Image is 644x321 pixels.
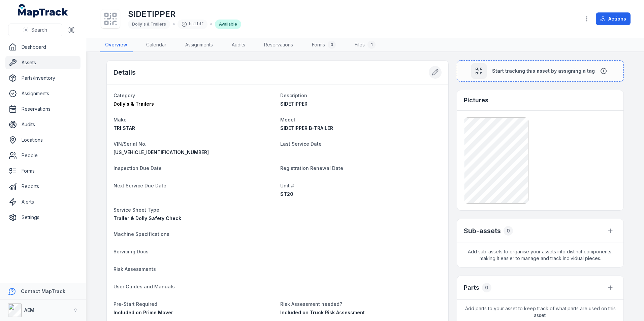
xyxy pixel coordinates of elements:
span: Description [280,93,307,98]
a: Reservations [5,102,80,116]
h1: SIDETIPPER [128,9,241,20]
a: Assignments [5,87,80,100]
strong: AEM [24,307,34,313]
a: Dashboard [5,40,80,54]
span: Registration Renewal Date [280,165,343,171]
a: People [5,149,80,162]
span: VIN/Serial No. [114,141,147,147]
span: ST20 [280,191,293,197]
span: SIDETIPPER [280,101,308,107]
span: Dolly's & Trailers [132,22,166,27]
span: Risk Assessments [114,266,156,272]
h2: Details [114,68,136,77]
span: Service Sheet Type [114,207,159,213]
div: 0 [482,283,491,292]
a: Locations [5,133,80,147]
a: Assignments [180,38,218,52]
span: Start tracking this asset by assigning a tag [492,68,595,74]
span: Trailer & Dolly Safety Check [114,215,181,221]
button: Start tracking this asset by assigning a tag [457,60,624,82]
span: Dolly's & Trailers [114,101,154,107]
span: Add sub-assets to organise your assets into distinct components, making it easier to manage and t... [457,243,623,267]
a: Audits [5,118,80,131]
span: Pre-Start Required [114,301,157,307]
a: Forms [5,164,80,178]
div: 0 [504,226,513,236]
span: Last Service Date [280,141,322,147]
span: Included on Prime Mover [114,310,173,315]
a: Overview [100,38,133,52]
span: Included on Truck Risk Assessment [280,310,365,315]
span: Make [114,117,127,122]
span: Next Service Due Date [114,183,166,188]
span: TRI STAR [114,125,135,131]
span: SIDETIPPER B-TRAILER [280,125,333,131]
a: Reservations [259,38,298,52]
span: Servicing Docs [114,249,149,254]
div: 1 [367,41,376,49]
span: Inspection Due Date [114,165,162,171]
button: Actions [596,12,631,25]
div: ba11df [178,20,207,29]
a: Forms0 [307,38,341,52]
span: Unit # [280,183,294,188]
a: Audits [226,38,251,52]
span: Risk Assessment needed? [280,301,342,307]
span: Machine Specifications [114,231,169,237]
h3: Pictures [464,96,488,105]
button: Search [8,24,62,36]
a: Calendar [141,38,172,52]
span: [US_VEHICLE_IDENTIFICATION_NUMBER] [114,149,209,155]
h3: Parts [464,283,479,292]
a: Parts/Inventory [5,71,80,85]
span: Model [280,117,295,122]
span: User Guides and Manuals [114,284,175,289]
a: Reports [5,180,80,193]
h2: Sub-assets [464,226,501,236]
div: Available [215,20,241,29]
a: Files1 [349,38,381,52]
a: Alerts [5,195,80,209]
a: Settings [5,211,80,224]
span: Search [31,27,47,33]
span: Category [114,93,135,98]
a: Assets [5,56,80,69]
strong: Contact MapTrack [21,288,65,294]
a: MapTrack [18,4,68,17]
div: 0 [328,41,336,49]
